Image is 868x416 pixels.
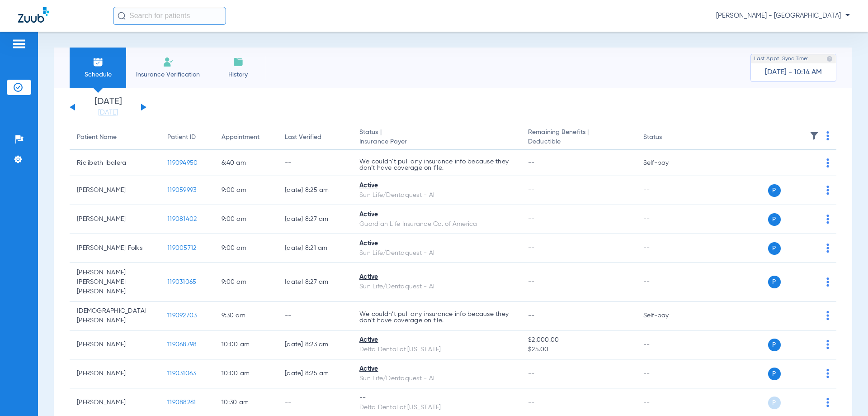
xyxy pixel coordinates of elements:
img: group-dot-blue.svg [826,398,829,407]
td: -- [636,359,697,388]
td: [PERSON_NAME] [70,330,160,359]
img: group-dot-blue.svg [826,131,829,140]
div: Sun Life/Dentaquest - AI [359,374,514,383]
span: -- [528,279,535,285]
span: Insurance Verification [133,70,203,79]
span: $25.00 [528,345,628,354]
span: -- [528,312,535,319]
div: Patient ID [167,133,207,142]
div: Last Verified [285,133,321,142]
img: group-dot-blue.svg [826,369,829,378]
span: -- [528,370,535,377]
img: Schedule [93,57,104,67]
div: Appointment [222,133,259,142]
span: P [768,213,781,226]
input: Search for patients [113,7,226,25]
td: 9:00 AM [214,176,278,205]
p: We couldn’t pull any insurance info because they don’t have coverage on file. [359,311,514,324]
img: last sync help info [826,56,833,62]
div: Active [359,273,514,282]
td: -- [636,263,697,301]
img: group-dot-blue.svg [826,244,829,253]
img: hamburger-icon [12,38,26,49]
span: 119094950 [167,160,198,166]
span: P [768,184,781,197]
td: [PERSON_NAME] [PERSON_NAME] [PERSON_NAME] [70,263,160,301]
span: Insurance Payer [359,137,514,147]
span: [PERSON_NAME] - [GEOGRAPHIC_DATA] [716,11,850,20]
th: Remaining Benefits | [521,125,636,150]
div: Patient Name [77,133,153,142]
td: [PERSON_NAME] [70,205,160,234]
span: History [217,70,259,79]
span: 119092703 [167,312,197,319]
span: Deductible [528,137,628,147]
td: -- [636,234,697,263]
td: 9:30 AM [214,301,278,330]
span: $2,000.00 [528,335,628,345]
span: -- [528,399,535,406]
td: 6:40 AM [214,150,278,176]
td: -- [636,176,697,205]
img: group-dot-blue.svg [826,340,829,349]
p: We couldn’t pull any insurance info because they don’t have coverage on file. [359,158,514,171]
span: 119031063 [167,370,196,377]
img: Manual Insurance Verification [163,57,174,67]
th: Status [636,125,697,150]
span: -- [528,216,535,222]
div: Patient ID [167,133,196,142]
div: Appointment [222,133,270,142]
span: P [768,397,781,409]
td: 9:00 AM [214,205,278,234]
span: P [768,368,781,380]
td: [DATE] 8:21 AM [278,234,352,263]
td: 9:00 AM [214,234,278,263]
span: 119059993 [167,187,196,193]
td: Riclibeth Ibalera [70,150,160,176]
th: Status | [352,125,521,150]
span: Last Appt. Sync Time: [754,54,808,63]
div: Sun Life/Dentaquest - AI [359,282,514,292]
td: 9:00 AM [214,263,278,301]
td: [PERSON_NAME] Folks [70,234,160,263]
img: filter.svg [810,131,819,140]
img: group-dot-blue.svg [826,215,829,224]
td: [DATE] 8:23 AM [278,330,352,359]
div: Active [359,335,514,345]
td: [DATE] 8:25 AM [278,176,352,205]
td: [DATE] 8:27 AM [278,205,352,234]
div: Patient Name [77,133,117,142]
span: 119088261 [167,399,196,406]
span: [DATE] - 10:14 AM [765,68,822,77]
td: 10:00 AM [214,359,278,388]
span: 119081402 [167,216,197,222]
td: [PERSON_NAME] [70,176,160,205]
img: group-dot-blue.svg [826,277,829,287]
div: Sun Life/Dentaquest - AI [359,191,514,200]
div: Guardian Life Insurance Co. of America [359,220,514,229]
td: Self-pay [636,301,697,330]
img: group-dot-blue.svg [826,158,829,167]
td: [DATE] 8:25 AM [278,359,352,388]
td: -- [636,330,697,359]
div: Delta Dental of [US_STATE] [359,403,514,412]
img: Search Icon [118,12,126,20]
td: -- [636,205,697,234]
td: -- [278,301,352,330]
span: P [768,242,781,255]
div: Active [359,181,514,191]
td: Self-pay [636,150,697,176]
img: group-dot-blue.svg [826,311,829,320]
img: History [233,57,244,67]
img: group-dot-blue.svg [826,186,829,195]
div: Last Verified [285,133,345,142]
div: Sun Life/Dentaquest - AI [359,249,514,258]
td: [DATE] 8:27 AM [278,263,352,301]
div: Delta Dental of [US_STATE] [359,345,514,354]
div: Active [359,210,514,220]
img: Zuub Logo [18,7,49,23]
td: [PERSON_NAME] [70,359,160,388]
span: 119031065 [167,279,196,285]
span: 119068798 [167,341,197,348]
td: -- [278,150,352,176]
